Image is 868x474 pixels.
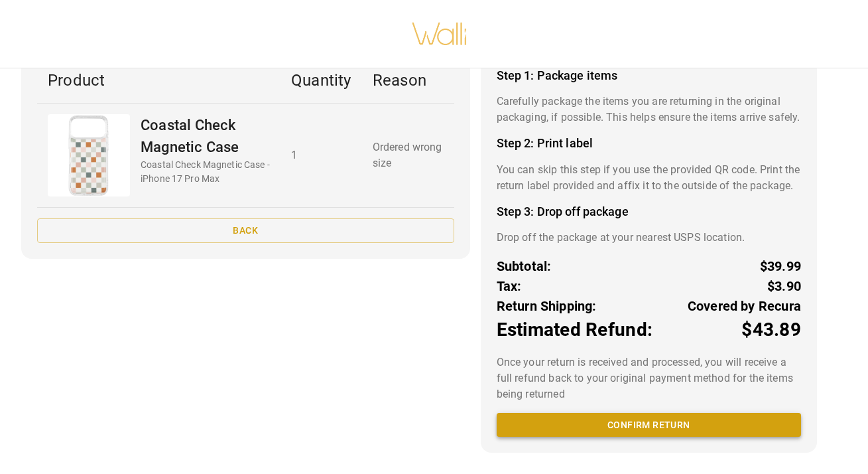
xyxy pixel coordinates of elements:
[497,413,801,437] button: Confirm return
[48,68,270,92] p: Product
[497,68,801,83] h4: Step 1: Package items
[497,296,597,316] p: Return Shipping:
[741,316,801,344] p: $43.89
[497,162,801,194] p: You can skip this step if you use the provided QR code. Print the return label provided and affix...
[760,256,801,276] p: $39.99
[688,296,801,316] p: Covered by Recura
[497,355,801,402] p: Once your return is received and processed, you will receive a full refund back to your original ...
[497,276,522,296] p: Tax:
[497,230,801,246] p: Drop off the package at your nearest USPS location.
[141,114,270,158] p: Coastal Check Magnetic Case
[497,204,801,219] h4: Step 3: Drop off package
[411,5,468,62] img: walli-inc.myshopify.com
[767,276,801,296] p: $3.90
[497,316,652,344] p: Estimated Refund:
[373,139,444,171] p: Ordered wrong size
[497,256,552,276] p: Subtotal:
[141,158,270,186] p: Coastal Check Magnetic Case - iPhone 17 Pro Max
[291,147,351,163] p: 1
[497,136,801,151] h4: Step 2: Print label
[37,218,454,243] button: Back
[373,68,444,92] p: Reason
[291,68,351,92] p: Quantity
[497,94,801,125] p: Carefully package the items you are returning in the original packaging, if possible. This helps ...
